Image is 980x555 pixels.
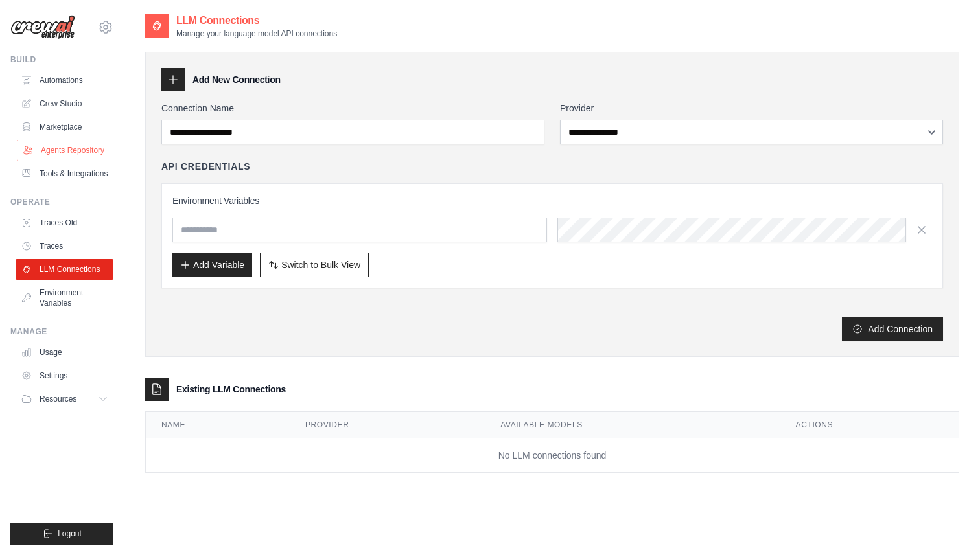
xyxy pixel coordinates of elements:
button: Resources [16,389,113,409]
button: Add Connection [842,317,943,341]
img: Logo [10,15,75,40]
a: Crew Studio [16,93,113,114]
button: Switch to Bulk View [260,253,369,277]
th: Available Models [485,412,780,438]
a: Settings [16,365,113,386]
h4: API Credentials [161,160,250,173]
span: Switch to Bulk View [281,258,360,271]
div: Build [10,54,113,65]
h2: LLM Connections [176,13,337,28]
h3: Environment Variables [172,194,932,207]
h3: Existing LLM Connections [176,383,286,396]
p: Manage your language model API connections [176,28,337,39]
a: Usage [16,342,113,363]
a: Agents Repository [17,140,115,161]
a: Traces [16,236,113,256]
div: Manage [10,326,113,337]
h3: Add New Connection [192,73,281,86]
th: Provider [290,412,485,438]
a: Marketplace [16,117,113,137]
label: Provider [560,102,943,115]
label: Connection Name [161,102,544,115]
button: Add Variable [172,253,252,277]
a: Automations [16,70,113,91]
a: Environment Variables [16,282,113,313]
button: Logout [10,523,113,545]
span: Resources [40,394,76,404]
th: Name [146,412,290,438]
a: Tools & Integrations [16,163,113,184]
a: LLM Connections [16,259,113,280]
th: Actions [780,412,959,438]
a: Traces Old [16,212,113,233]
td: No LLM connections found [146,438,959,473]
div: Operate [10,197,113,207]
span: Logout [58,528,82,539]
